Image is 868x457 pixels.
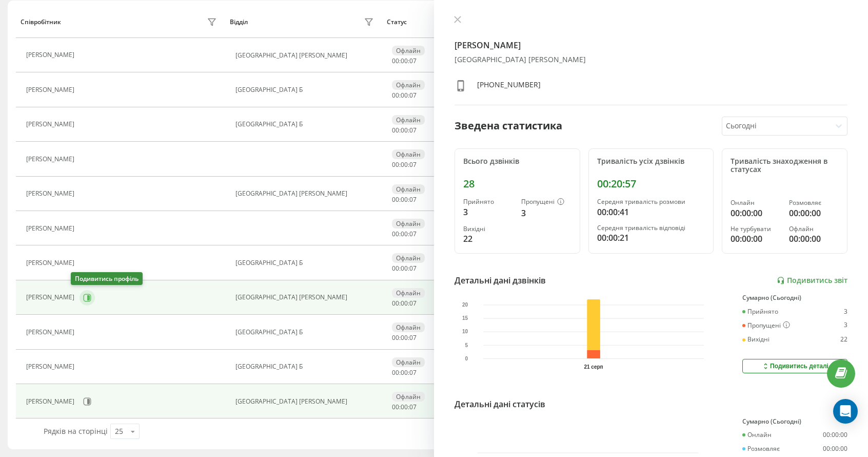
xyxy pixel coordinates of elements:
[597,206,705,218] div: 00:00:41
[26,225,77,232] div: [PERSON_NAME]
[401,230,408,238] span: 00
[26,86,77,93] div: [PERSON_NAME]
[392,231,417,238] div: : :
[26,398,77,405] div: [PERSON_NAME]
[455,118,562,134] div: Зведена статистика
[742,321,790,330] div: Пропущені
[789,207,839,219] div: 00:00:00
[235,294,377,301] div: [GEOGRAPHIC_DATA] [PERSON_NAME]
[230,18,248,26] div: Відділ
[392,334,417,341] div: : :
[462,302,468,308] text: 20
[392,92,417,99] div: : :
[761,362,828,370] div: Подивитись деталі
[409,403,417,411] span: 07
[392,369,417,376] div: : :
[844,321,847,330] div: 3
[392,195,399,204] span: 00
[392,288,425,298] div: Офлайн
[597,224,705,232] div: Середня тривалість відповіді
[584,364,603,370] text: 21 серп
[392,196,417,203] div: : :
[409,126,417,135] span: 07
[455,398,545,410] div: Детальні дані статусів
[392,161,417,168] div: : :
[26,121,77,128] div: [PERSON_NAME]
[455,274,546,287] div: Детальні дані дзвінків
[401,126,408,135] span: 00
[392,230,399,238] span: 00
[463,225,513,233] div: Вихідні
[21,18,61,26] div: Співробітник
[742,336,770,343] div: Вихідні
[409,56,417,65] span: 07
[742,418,847,425] div: Сумарно (Сьогодні)
[392,56,399,65] span: 00
[401,56,408,65] span: 00
[26,329,77,336] div: [PERSON_NAME]
[742,308,778,315] div: Прийнято
[401,91,408,100] span: 00
[463,233,513,245] div: 22
[392,404,417,411] div: : :
[401,368,408,377] span: 00
[401,195,408,204] span: 00
[789,199,839,206] div: Розмовляє
[731,233,780,245] div: 00:00:00
[235,329,377,336] div: [GEOGRAPHIC_DATA] Б
[844,308,847,315] div: 3
[465,342,468,348] text: 5
[597,157,705,166] div: Тривалість усіх дзвінків
[392,184,425,194] div: Офлайн
[789,225,839,233] div: Офлайн
[392,46,425,55] div: Офлайн
[409,195,417,204] span: 07
[235,190,377,197] div: [GEOGRAPHIC_DATA] [PERSON_NAME]
[387,18,407,26] div: Статус
[235,121,377,128] div: [GEOGRAPHIC_DATA] Б
[392,127,417,134] div: : :
[731,225,780,233] div: Не турбувати
[463,157,571,166] div: Всього дзвінків
[401,299,408,308] span: 00
[26,51,77,59] div: [PERSON_NAME]
[392,403,399,411] span: 00
[731,157,839,175] div: Тривалість знаходження в статусах
[597,178,705,190] div: 00:20:57
[521,207,571,219] div: 3
[731,207,780,219] div: 00:00:00
[392,149,425,159] div: Офлайн
[392,253,425,263] div: Офлайн
[392,58,417,65] div: : :
[455,39,847,51] h4: [PERSON_NAME]
[392,322,425,332] div: Офлайн
[392,91,399,100] span: 00
[823,445,847,452] div: 00:00:00
[392,333,399,342] span: 00
[823,431,847,439] div: 00:00:00
[597,198,705,205] div: Середня тривалість розмови
[597,232,705,244] div: 00:00:21
[392,357,425,367] div: Офлайн
[455,55,847,64] div: [GEOGRAPHIC_DATA] [PERSON_NAME]
[392,265,417,272] div: : :
[26,294,77,301] div: [PERSON_NAME]
[742,359,847,373] button: Подивитись деталі
[392,392,425,402] div: Офлайн
[392,300,417,307] div: : :
[401,160,408,169] span: 00
[409,264,417,273] span: 07
[71,272,143,285] div: Подивитись профіль
[742,294,847,301] div: Сумарно (Сьогодні)
[409,160,417,169] span: 07
[401,264,408,273] span: 00
[742,431,772,439] div: Онлайн
[392,160,399,169] span: 00
[392,219,425,228] div: Офлайн
[840,336,847,343] div: 22
[462,315,468,321] text: 15
[462,329,468,335] text: 10
[235,52,377,59] div: [GEOGRAPHIC_DATA] [PERSON_NAME]
[463,198,513,205] div: Прийнято
[833,399,858,424] div: Open Intercom Messenger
